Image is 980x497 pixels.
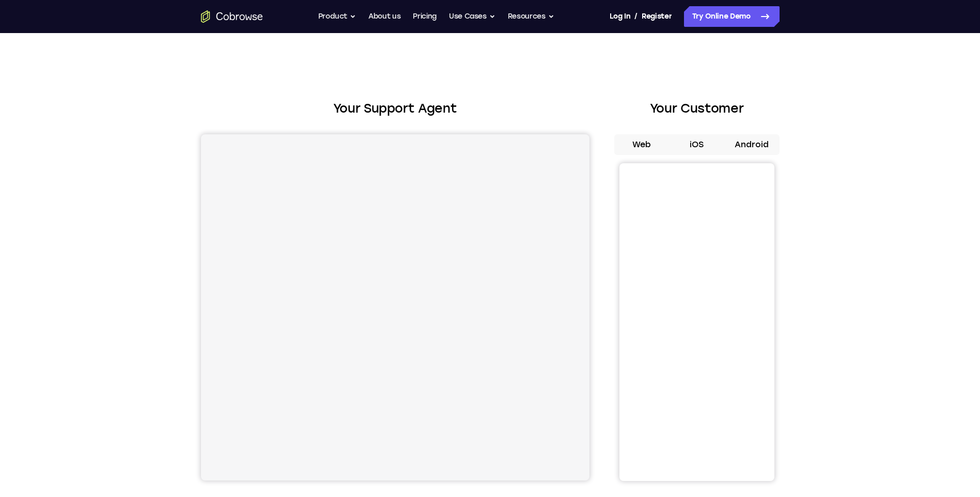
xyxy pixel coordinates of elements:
[508,6,554,27] button: Resources
[610,6,630,27] a: Log In
[201,134,589,480] iframe: Agent
[368,6,400,27] a: About us
[724,134,780,155] button: Android
[669,134,724,155] button: iOS
[318,6,356,27] button: Product
[201,99,589,118] h2: Your Support Agent
[449,6,495,27] button: Use Cases
[614,99,780,118] h2: Your Customer
[614,134,670,155] button: Web
[413,6,437,27] a: Pricing
[684,6,780,27] a: Try Online Demo
[634,10,637,23] span: /
[642,6,672,27] a: Register
[201,10,263,23] a: Go to the home page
